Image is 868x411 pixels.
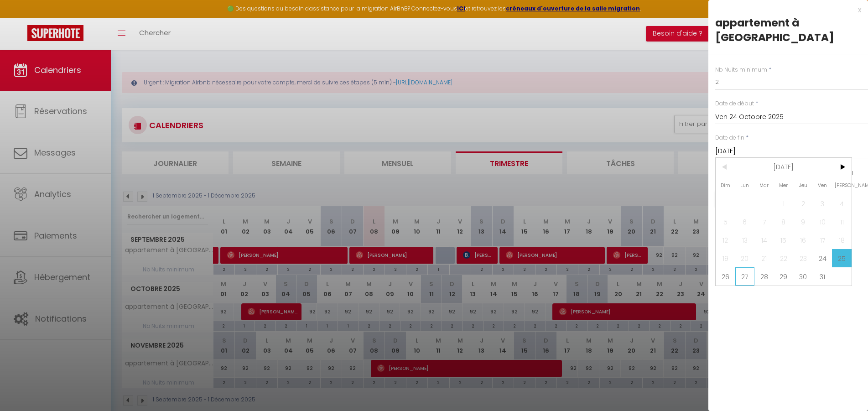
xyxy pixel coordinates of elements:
[715,134,744,142] label: Date de fin
[813,194,832,213] span: 3
[793,249,813,267] span: 23
[708,5,861,16] div: x
[813,213,832,231] span: 10
[813,249,832,267] span: 24
[774,267,794,286] span: 29
[774,231,794,249] span: 15
[793,267,813,286] span: 30
[716,249,735,267] span: 19
[716,213,735,231] span: 5
[735,267,755,286] span: 27
[715,99,754,108] label: Date de début
[832,231,852,249] span: 18
[793,231,813,249] span: 16
[754,176,774,194] span: Mar
[735,249,755,267] span: 20
[716,176,735,194] span: Dim
[774,194,794,213] span: 1
[793,176,813,194] span: Jeu
[793,213,813,231] span: 9
[813,231,832,249] span: 17
[715,16,861,45] div: appartement à [GEOGRAPHIC_DATA]
[832,158,852,176] span: >
[774,213,794,231] span: 8
[735,231,755,249] span: 13
[715,66,767,74] label: Nb Nuits minimum
[716,231,735,249] span: 12
[774,176,794,194] span: Mer
[754,213,774,231] span: 7
[735,176,755,194] span: Lun
[832,213,852,231] span: 11
[7,4,35,31] button: Ouvrir le widget de chat LiveChat
[754,267,774,286] span: 28
[716,267,735,286] span: 26
[813,267,832,286] span: 31
[754,231,774,249] span: 14
[832,249,852,267] span: 25
[793,194,813,213] span: 2
[832,194,852,213] span: 4
[813,176,832,194] span: Ven
[735,158,832,176] span: [DATE]
[832,176,852,194] span: [PERSON_NAME]
[754,249,774,267] span: 21
[716,158,735,176] span: <
[774,249,794,267] span: 22
[735,213,755,231] span: 6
